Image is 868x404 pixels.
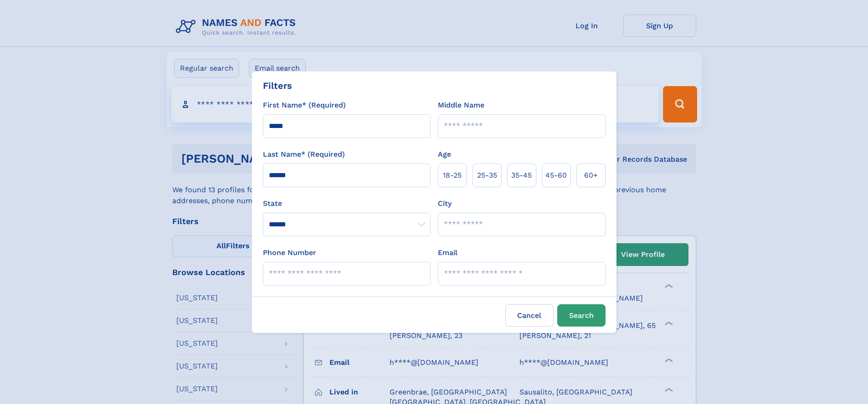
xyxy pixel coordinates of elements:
label: Age [438,149,451,160]
label: City [438,198,452,209]
label: Phone Number [263,247,316,258]
label: Last Name* (Required) [263,149,345,160]
label: State [263,198,431,209]
span: 45‑60 [545,170,567,181]
span: 18‑25 [443,170,462,181]
label: Middle Name [438,100,484,111]
span: 60+ [584,170,598,181]
span: 35‑45 [511,170,532,181]
label: Cancel [505,304,554,327]
label: First Name* (Required) [263,100,346,111]
span: 25‑35 [477,170,497,181]
div: Filters [263,79,292,92]
button: Search [557,304,606,327]
label: Email [438,247,457,258]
